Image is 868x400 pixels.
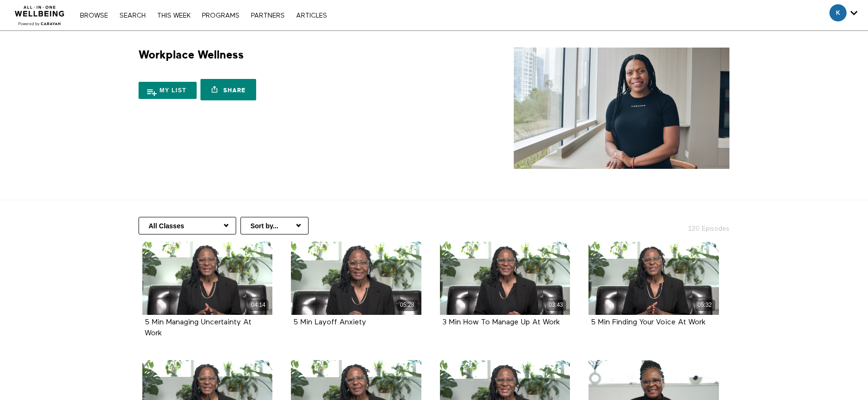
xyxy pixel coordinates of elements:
img: Workplace Wellness [514,48,729,169]
strong: 5 Min Finding Your Voice At Work [591,319,706,326]
a: 5 Min Layoff Anxiety [293,319,366,326]
a: THIS WEEK [152,12,195,19]
div: 03:43 [546,300,566,311]
strong: 5 Min Layoff Anxiety [293,319,366,326]
button: My list [139,82,197,99]
h1: Workplace Wellness [139,48,244,62]
nav: Primary [75,10,331,20]
a: 5 Min Finding Your Voice At Work [591,319,706,326]
strong: 5 Min Managing Uncertainty At Work [145,319,251,337]
a: 5 Min Finding Your Voice At Work 05:32 [589,242,719,315]
div: 05:32 [695,300,715,311]
h2: 120 Episodes [628,217,735,234]
a: Share [200,79,256,100]
a: ARTICLES [291,12,332,19]
a: 5 Min Managing Uncertainty At Work 04:14 [142,242,273,315]
a: PROGRAMS [197,12,244,19]
a: Search [115,12,150,19]
a: 3 Min How To Manage Up At Work [442,319,560,326]
a: Browse [75,12,113,19]
a: 3 Min How To Manage Up At Work 03:43 [440,242,570,315]
a: 5 Min Layoff Anxiety 05:28 [291,242,421,315]
a: 5 Min Managing Uncertainty At Work [145,319,251,337]
div: 05:28 [397,300,418,311]
div: 04:14 [248,300,269,311]
a: PARTNERS [246,12,289,19]
strong: 3 Min How To Manage Up At Work [442,319,560,326]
